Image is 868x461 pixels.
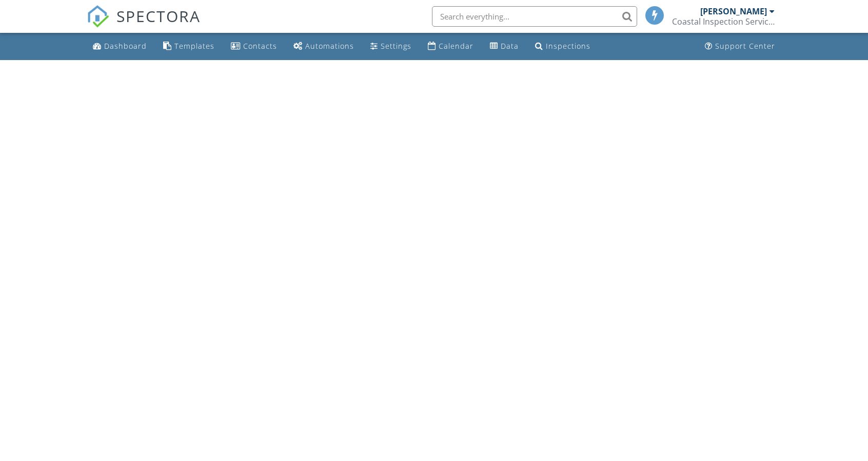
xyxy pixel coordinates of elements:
[486,37,523,56] a: Data
[87,14,201,35] a: SPECTORA
[305,41,354,51] div: Automations
[87,5,109,28] img: The Best Home Inspection Software - Spectora
[546,41,590,51] div: Inspections
[531,37,595,56] a: Inspections
[89,37,151,56] a: Dashboard
[432,6,637,27] input: Search everything...
[501,41,519,51] div: Data
[174,41,214,51] div: Templates
[381,41,411,51] div: Settings
[701,37,779,56] a: Support Center
[116,5,201,27] span: SPECTORA
[700,6,767,16] div: [PERSON_NAME]
[439,41,474,51] div: Calendar
[366,37,416,56] a: Settings
[104,41,147,51] div: Dashboard
[715,41,775,51] div: Support Center
[159,37,219,56] a: Templates
[243,41,277,51] div: Contacts
[424,37,478,56] a: Calendar
[227,37,281,56] a: Contacts
[672,16,775,27] div: Coastal Inspection Services
[289,37,358,56] a: Automations (Basic)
